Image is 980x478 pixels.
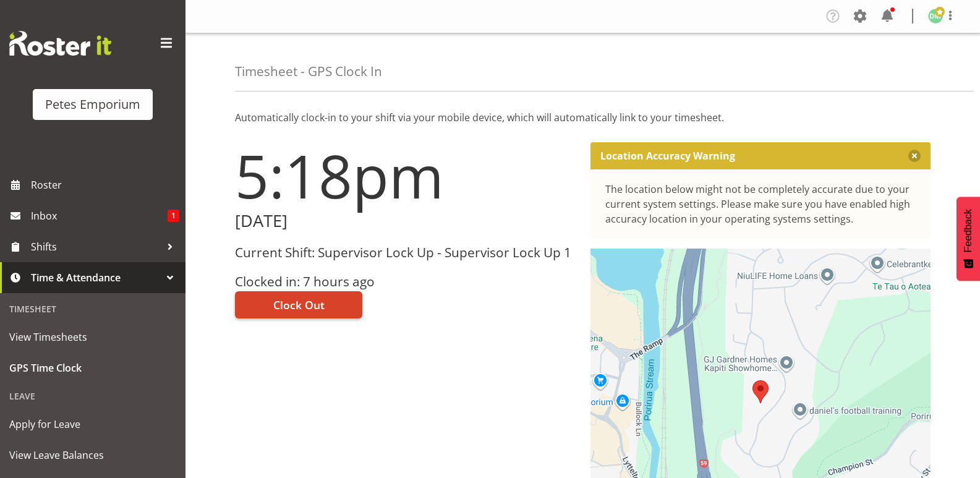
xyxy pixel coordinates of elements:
h2: [DATE] [235,211,576,231]
span: Clock Out [273,297,325,313]
span: Apply for Leave [9,415,176,433]
span: Shifts [31,237,161,256]
p: Location Accuracy Warning [600,150,735,162]
button: Feedback - Show survey [957,197,980,281]
h3: Current Shift: Supervisor Lock Up - Supervisor Lock Up 1 [235,245,576,260]
img: david-mcauley697.jpg [928,9,943,23]
span: GPS Time Clock [9,359,176,377]
button: Close message [908,150,921,162]
div: The location below might not be completely accurate due to your current system settings. Please m... [605,182,916,226]
span: View Leave Balances [9,446,176,464]
div: Timesheet [3,296,182,322]
h4: Timesheet - GPS Clock In [235,64,382,79]
span: Roster [31,176,179,194]
button: Clock Out [235,291,362,318]
div: Petes Emporium [45,95,140,114]
img: Rosterit website logo [9,31,111,56]
h1: 5:18pm [235,142,576,209]
a: View Timesheets [3,322,182,352]
span: View Timesheets [9,328,176,346]
span: Feedback [963,209,974,252]
span: Time & Attendance [31,268,161,287]
span: Inbox [31,207,168,225]
a: GPS Time Clock [3,352,182,383]
a: Apply for Leave [3,409,182,440]
span: 1 [168,210,179,222]
h3: Clocked in: 7 hours ago [235,275,576,289]
a: View Leave Balances [3,440,182,471]
div: Leave [3,383,182,409]
p: Automatically clock-in to your shift via your mobile device, which will automatically link to you... [235,110,931,125]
